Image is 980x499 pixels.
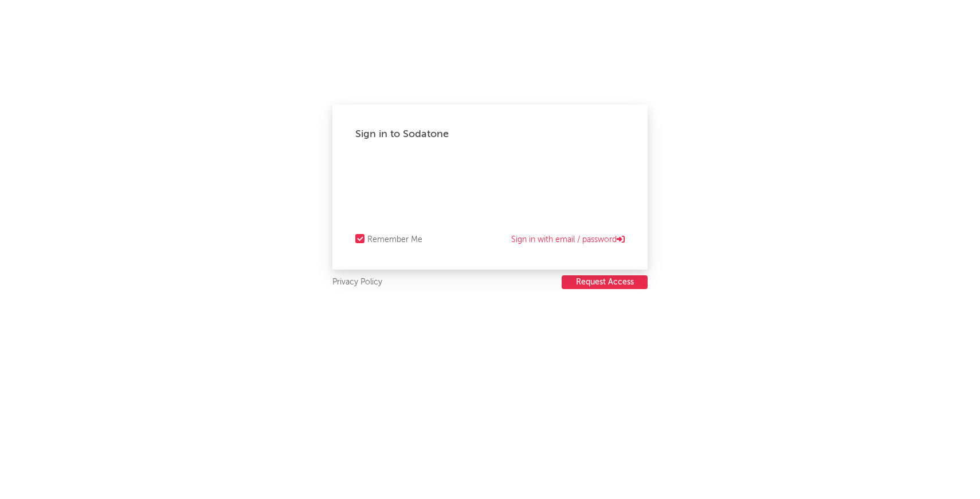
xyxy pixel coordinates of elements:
a: Privacy Policy [332,275,382,290]
button: Request Access [562,275,648,289]
a: Sign in with email / password [511,233,625,247]
div: Sign in to Sodatone [355,127,625,141]
div: Remember Me [367,233,422,247]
